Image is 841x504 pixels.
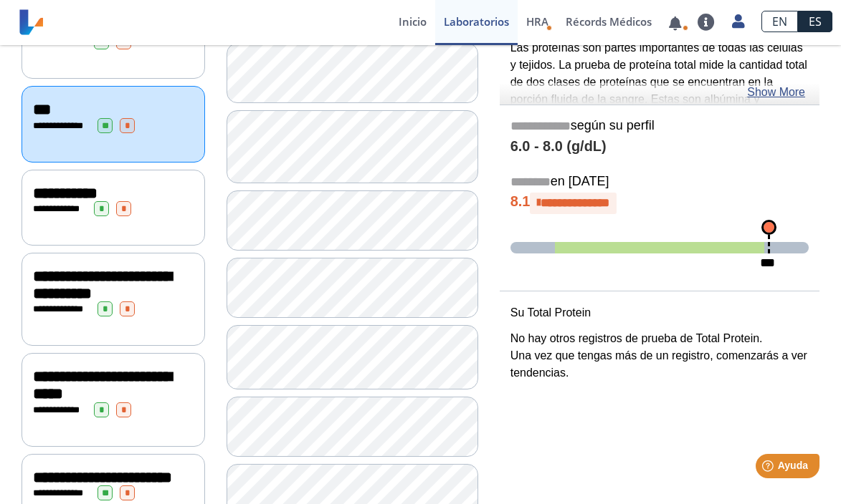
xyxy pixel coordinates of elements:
h4: 8.1 [510,193,809,214]
p: Su Total Protein [510,304,809,321]
a: ES [798,11,832,32]
h4: 6.0 - 8.0 (g/dL) [510,138,809,155]
a: EN [761,11,798,32]
h5: según su perfil [510,118,809,135]
iframe: Help widget launcher [713,448,825,488]
h5: en [DATE] [510,174,809,190]
span: HRA [526,14,548,29]
p: No hay otros registros de prueba de Total Protein. Una vez que tengas más de un registro, comenza... [510,330,809,382]
a: Show More [747,84,805,101]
